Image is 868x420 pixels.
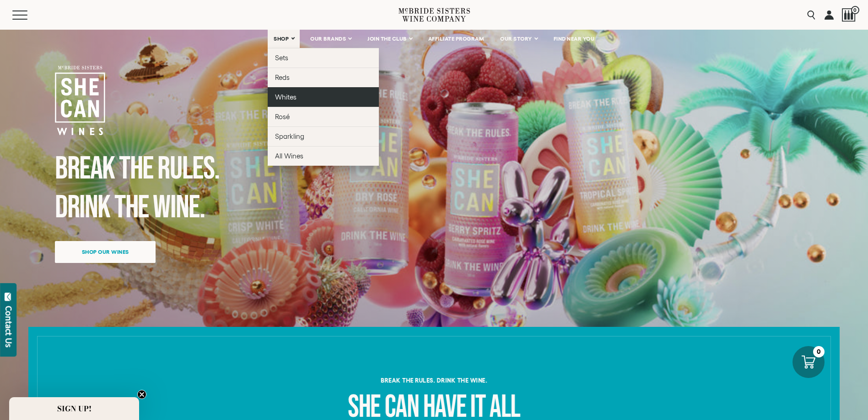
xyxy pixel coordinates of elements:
[274,36,289,42] span: SHOP
[275,152,303,160] span: All Wines
[275,132,304,140] span: Sparkling
[268,48,379,68] a: Sets
[57,403,92,414] span: SIGN UP!
[98,377,770,383] h6: Break the rules. Drink the Wine.
[851,6,859,14] span: 0
[55,241,156,263] a: Shop our wines
[361,30,418,48] a: JOIN THE CLUB
[275,113,290,121] span: Rosé
[12,10,45,20] button: Mobile Menu Trigger
[500,36,532,42] span: OUR STORY
[548,30,601,48] a: FIND NEAR YOU
[55,150,115,188] span: Break
[813,346,825,357] div: 0
[275,54,288,62] span: Sets
[275,73,290,81] span: Reds
[137,390,146,399] button: Close teaser
[66,243,145,261] span: Shop our wines
[9,397,139,420] div: SIGN UP!Close teaser
[268,87,379,107] a: Whites
[4,306,13,347] div: Contact Us
[153,189,205,227] span: Wine.
[268,146,379,166] a: All Wines
[268,107,379,126] a: Rosé
[119,150,153,188] span: the
[428,36,484,42] span: AFFILIATE PROGRAM
[275,93,297,101] span: Whites
[554,36,595,42] span: FIND NEAR YOU
[114,189,149,227] span: the
[304,30,357,48] a: OUR BRANDS
[55,189,110,227] span: Drink
[422,30,490,48] a: AFFILIATE PROGRAM
[268,30,300,48] a: SHOP
[268,68,379,87] a: Reds
[268,126,379,146] a: Sparkling
[367,36,407,42] span: JOIN THE CLUB
[157,150,219,188] span: Rules.
[310,36,346,42] span: OUR BRANDS
[494,30,543,48] a: OUR STORY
